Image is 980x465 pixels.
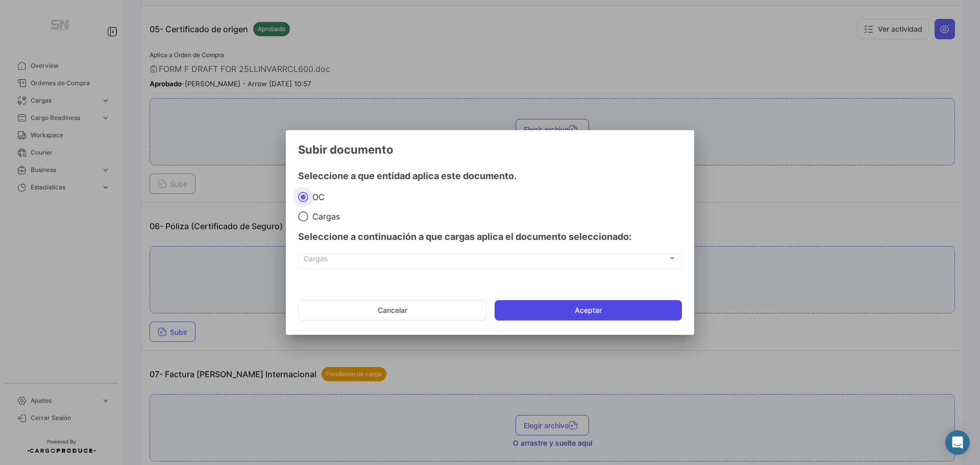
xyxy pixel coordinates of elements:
h3: Subir documento [298,142,682,157]
button: Cancelar [298,300,486,321]
span: OC [308,192,325,202]
span: Cargas [304,256,668,265]
h4: Seleccione a que entidad aplica este documento. [298,169,682,183]
button: Aceptar [495,300,682,321]
div: Abrir Intercom Messenger [945,430,970,455]
h4: Seleccione a continuación a que cargas aplica el documento seleccionado: [298,230,682,244]
span: Cargas [308,211,340,222]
